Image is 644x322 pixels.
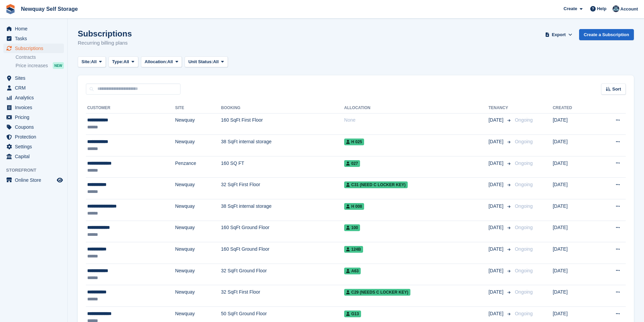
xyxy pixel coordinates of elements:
td: [DATE] [553,264,595,285]
td: Newquay [175,264,221,285]
span: Allocation: [145,58,167,65]
span: Price increases [16,63,48,69]
a: Create a Subscription [579,29,634,40]
span: Invoices [15,103,55,112]
td: [DATE] [553,199,595,221]
span: Subscriptions [15,44,55,53]
a: menu [3,103,64,112]
a: menu [3,113,64,122]
th: Booking [221,103,344,114]
a: menu [3,44,64,53]
span: [DATE] [488,160,505,167]
span: G13 [344,311,361,317]
a: menu [3,73,64,83]
th: Site [175,103,221,114]
span: [DATE] [488,138,505,145]
td: [DATE] [553,178,595,199]
button: Unit Status: All [185,56,228,68]
td: 160 SqFt Ground Floor [221,221,344,242]
th: Allocation [344,103,488,114]
span: Site: [81,58,91,65]
span: 027 [344,160,360,167]
button: Allocation: All [141,56,182,68]
td: Newquay [175,113,221,135]
a: menu [3,175,64,185]
span: C31 (Need C Locker key) [344,181,408,188]
span: 100 [344,224,360,231]
span: All [91,58,97,65]
a: menu [3,24,64,33]
span: Ongoing [515,289,533,295]
span: [DATE] [488,224,505,231]
td: Newquay [175,285,221,307]
img: stora-icon-8386f47178a22dfd0bd8f6a31ec36ba5ce8667c1dd55bd0f319d3a0aa187defe.svg [5,4,16,14]
span: Pricing [15,113,55,122]
span: Export [552,31,566,38]
span: Ongoing [515,246,533,252]
span: Ongoing [515,268,533,273]
span: A63 [344,268,361,274]
span: Coupons [15,122,55,132]
td: Penzance [175,156,221,178]
span: Ongoing [515,139,533,144]
span: Ongoing [515,160,533,166]
td: [DATE] [553,285,595,307]
span: Ongoing [515,117,533,123]
a: menu [3,34,64,43]
span: Protection [15,132,55,142]
span: Ongoing [515,182,533,187]
td: 32 SqFt First Floor [221,178,344,199]
td: Newquay [175,199,221,221]
th: Customer [86,103,175,114]
span: Capital [15,152,55,161]
td: 160 SQ FT [221,156,344,178]
a: menu [3,83,64,93]
span: Sites [15,73,55,83]
td: Newquay [175,178,221,199]
th: Tenancy [488,103,512,114]
td: 160 SqFt Ground Floor [221,242,344,264]
td: Newquay [175,135,221,156]
span: [DATE] [488,246,505,253]
span: Sort [612,86,621,93]
button: Site: All [78,56,106,68]
a: menu [3,152,64,161]
span: Tasks [15,34,55,43]
a: Preview store [56,176,64,184]
div: None [344,117,488,124]
div: NEW [53,62,64,69]
h1: Subscriptions [78,29,132,38]
span: Online Store [15,175,55,185]
td: [DATE] [553,113,595,135]
td: [DATE] [553,221,595,242]
span: Account [620,6,638,13]
img: Colette Pearce [613,5,619,12]
td: 32 SqFt Ground Floor [221,264,344,285]
td: 160 SqFt First Floor [221,113,344,135]
span: [DATE] [488,267,505,274]
td: [DATE] [553,242,595,264]
span: Ongoing [515,203,533,209]
td: [DATE] [553,135,595,156]
th: Created [553,103,595,114]
a: menu [3,132,64,142]
td: Newquay [175,221,221,242]
td: Newquay [175,242,221,264]
span: H 025 [344,139,364,145]
a: menu [3,142,64,151]
a: Contracts [16,54,64,60]
td: 38 SqFt internal storage [221,135,344,156]
td: 32 SqFt First Floor [221,285,344,307]
span: Type: [112,58,124,65]
span: Ongoing [515,225,533,230]
span: Ongoing [515,311,533,316]
span: All [123,58,129,65]
span: 124B [344,246,363,253]
span: Create [564,5,577,12]
button: Type: All [109,56,138,68]
a: Newquay Self Storage [18,3,80,15]
span: All [167,58,173,65]
span: Help [597,5,606,12]
span: H 008 [344,203,364,210]
span: [DATE] [488,181,505,188]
